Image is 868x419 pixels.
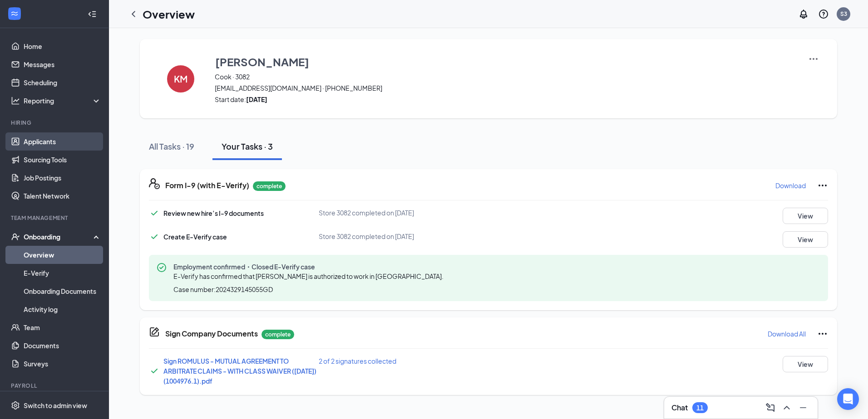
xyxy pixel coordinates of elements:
[215,54,309,69] h3: [PERSON_NAME]
[163,233,227,241] span: Create E-Verify case
[767,326,806,341] button: Download All
[781,402,792,413] svg: ChevronUp
[24,169,101,187] a: Job Postings
[24,73,101,92] a: Scheduling
[149,365,160,376] svg: Checkmark
[783,208,828,224] button: View
[798,402,809,413] svg: Minimize
[10,9,19,18] svg: WorkstreamLogo
[246,95,267,103] strong: [DATE]
[24,336,101,355] a: Documents
[173,262,447,271] span: Employment confirmed・Closed E-Verify case
[24,401,87,410] div: Switch to admin view
[11,232,20,241] svg: UserCheck
[11,382,99,390] div: Payroll
[165,180,249,190] h5: Form I-9 (with E-Verify)
[818,9,829,19] svg: QuestionInfo
[24,187,101,205] a: Talent Network
[24,282,101,300] a: Onboarding Documents
[24,264,101,282] a: E-Verify
[163,357,316,385] a: Sign ROMULUS - MUTUAL AGREEMENT TO ARBITRATE CLAIMS - WITH CLASS WAIVER ([DATE])(1004976.1).pdf
[158,54,203,104] button: KM
[783,231,828,248] button: View
[24,246,101,264] a: Overview
[840,10,847,18] div: S3
[163,209,264,217] span: Review new hire’s I-9 documents
[319,209,414,217] span: Store 3082 completed on [DATE]
[215,72,797,81] span: Cook · 3082
[215,54,797,70] button: [PERSON_NAME]
[696,404,704,412] div: 11
[24,355,101,373] a: Surveys
[798,9,809,19] svg: Notifications
[837,388,859,410] div: Open Intercom Messenger
[128,9,139,19] svg: ChevronLeft
[222,141,273,152] div: Your Tasks · 3
[173,272,444,280] span: E-Verify has confirmed that [PERSON_NAME] is authorized to work in [GEOGRAPHIC_DATA].
[149,178,160,189] svg: FormI9EVerifyIcon
[24,55,101,73] a: Messages
[24,96,102,105] div: Reporting
[149,208,160,219] svg: Checkmark
[24,232,94,241] div: Onboarding
[808,54,819,64] img: More Actions
[24,37,101,55] a: Home
[149,141,194,152] div: All Tasks · 19
[149,231,160,242] svg: Checkmark
[24,132,101,151] a: Applicants
[173,285,273,294] span: Case number: 2024329145055GD
[261,330,294,339] p: complete
[165,329,258,339] h5: Sign Company Documents
[319,357,396,365] span: 2 of 2 signatures collected
[775,178,806,193] button: Download
[11,96,20,105] svg: Analysis
[817,328,828,339] svg: Ellipses
[763,400,778,415] button: ComposeMessage
[783,356,828,372] button: View
[88,10,97,19] svg: Collapse
[24,318,101,336] a: Team
[253,181,286,191] p: complete
[174,76,187,82] h4: KM
[11,401,20,410] svg: Settings
[768,329,806,338] p: Download All
[24,151,101,169] a: Sourcing Tools
[319,232,414,240] span: Store 3082 completed on [DATE]
[215,83,797,93] span: [EMAIL_ADDRESS][DOMAIN_NAME] · [PHONE_NUMBER]
[817,180,828,191] svg: Ellipses
[215,95,797,104] span: Start date:
[11,119,99,127] div: Hiring
[149,326,160,337] svg: CompanyDocumentIcon
[11,214,99,222] div: Team Management
[143,6,195,22] h1: Overview
[156,262,167,273] svg: CheckmarkCircle
[765,402,776,413] svg: ComposeMessage
[779,400,794,415] button: ChevronUp
[796,400,810,415] button: Minimize
[671,403,688,413] h3: Chat
[24,300,101,318] a: Activity log
[775,181,806,190] p: Download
